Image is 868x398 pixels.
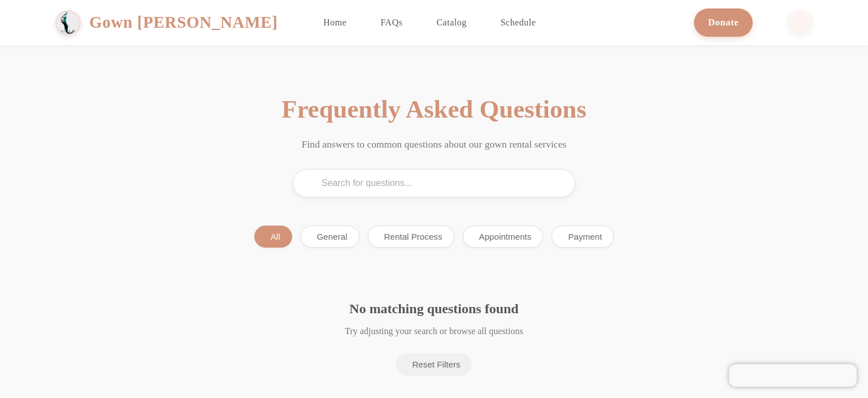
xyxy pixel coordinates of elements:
p: Try adjusting your search or browse all questions [163,325,705,338]
h1: Frequently Asked Questions [163,90,705,128]
span: All [271,232,280,241]
span: General [317,232,348,241]
button: Reset Filters [396,353,471,376]
span: Schedule [501,18,536,27]
button: General [301,226,359,248]
span: Home [323,18,346,27]
input: Search for questions... [293,169,575,197]
button: Payment [552,226,614,248]
span: Donate [708,17,739,28]
button: All [254,226,292,248]
a: Gown [PERSON_NAME] [55,10,289,36]
span: Rental Process [384,232,442,241]
p: Find answers to common questions about our gown rental services [264,137,604,152]
img: Gown Gmach Logo [55,10,81,36]
iframe: Chatra live chat [729,364,857,387]
button: Rental Process [368,226,454,248]
span: Payment [568,232,602,241]
span: Catalog [436,18,466,27]
span: Reset Filters [412,360,460,369]
span: Appointments [479,232,532,241]
button: Appointments [463,226,544,248]
span: Gown [PERSON_NAME] [89,10,278,34]
span: FAQs [380,18,402,27]
a: Donate [694,8,753,36]
h3: No matching questions found [163,298,705,319]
